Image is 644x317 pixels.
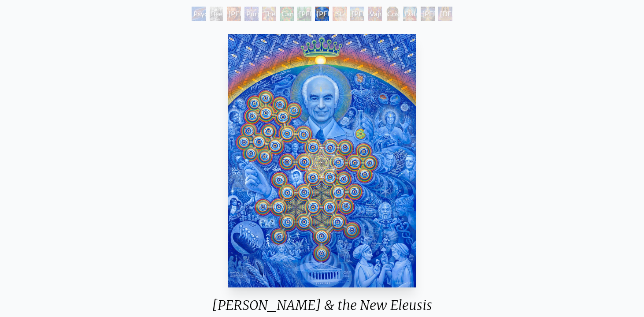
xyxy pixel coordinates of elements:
div: Dalai Lama [403,7,417,21]
div: Beethoven [209,7,223,21]
div: The Shulgins and their Alchemical Angels [262,7,276,21]
img: Albert-Hoffman-&-the-New-Eleusis-2017-Alex-Grey-watermarked.jpg [228,34,417,287]
div: Purple [DEMOGRAPHIC_DATA] [244,7,259,21]
div: Psychedelic Healing [192,7,206,21]
div: St. [PERSON_NAME] & The LSD Revelation Revolution [333,7,347,21]
div: Vajra Guru [368,7,382,21]
div: Cosmic [DEMOGRAPHIC_DATA] [385,7,400,21]
div: Cannabacchus [280,7,294,21]
div: [DEMOGRAPHIC_DATA] [438,7,452,21]
div: [PERSON_NAME] [421,7,435,21]
div: [PERSON_NAME] M.D., Cartographer of Consciousness [227,7,241,21]
div: [PERSON_NAME] & the New Eleusis [315,7,329,21]
div: [PERSON_NAME][US_STATE] - Hemp Farmer [297,7,311,21]
div: [PERSON_NAME] [350,7,364,21]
